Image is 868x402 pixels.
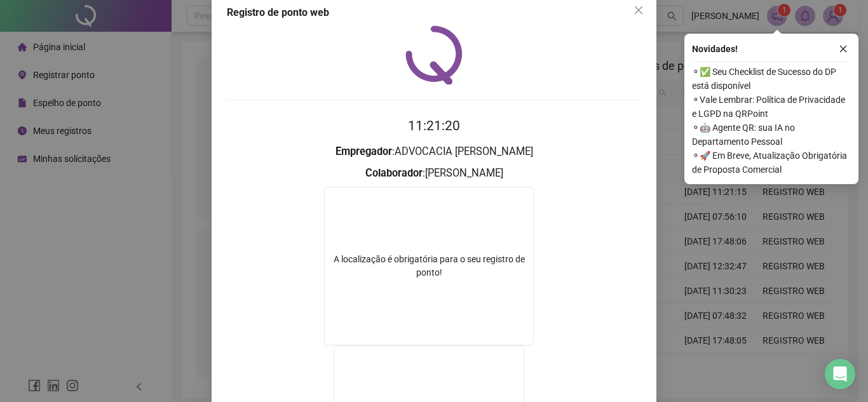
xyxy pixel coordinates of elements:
[692,65,851,93] span: ⚬ ✅ Seu Checklist de Sucesso do DP está disponível
[634,5,644,15] span: close
[692,42,738,56] span: Novidades !
[405,25,463,84] img: QRPoint
[227,165,641,182] h3: : [PERSON_NAME]
[227,5,641,20] div: Registro de ponto web
[825,359,855,389] div: Open Intercom Messenger
[336,145,392,157] strong: Empregador
[692,93,851,121] span: ⚬ Vale Lembrar: Política de Privacidade e LGPD na QRPoint
[692,149,851,177] span: ⚬ 🚀 Em Breve, Atualização Obrigatória de Proposta Comercial
[325,253,533,279] div: A localização é obrigatória para o seu registro de ponto!
[365,167,423,179] strong: Colaborador
[692,121,851,149] span: ⚬ 🤖 Agente QR: sua IA no Departamento Pessoal
[227,144,641,160] h3: : ADVOCACIA [PERSON_NAME]
[839,44,848,53] span: close
[408,118,460,133] time: 11:21:20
